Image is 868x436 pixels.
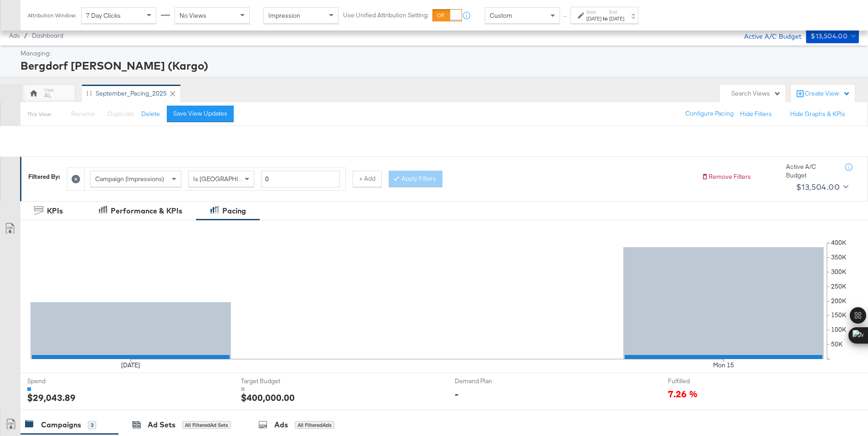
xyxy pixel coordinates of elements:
[609,9,624,15] label: End:
[21,58,857,73] div: Bergdorf [PERSON_NAME] (Kargo)
[609,15,624,22] div: [DATE]
[47,206,63,216] div: KPIs
[27,12,77,19] div: Attribution Window:
[41,420,81,430] div: Campaigns
[241,377,309,385] span: Target Budget
[796,180,840,194] div: $13,504.00
[786,162,836,179] div: Active A/C Budget
[668,387,698,400] span: 7.26 %
[241,391,295,404] div: $400,000.00
[734,29,801,42] div: Active A/C Budget
[274,420,288,430] div: Ads
[95,175,164,183] span: Campaign (Impressions)
[561,15,570,19] span: ↑
[353,171,382,187] button: + Add
[182,421,231,429] div: All Filtered Ad Sets
[222,206,246,216] div: Pacing
[679,106,740,122] button: Configure Pacing
[668,377,736,385] span: Fulfilled
[111,206,182,216] div: Performance & KPIs
[455,377,523,385] span: Demand Plan
[790,110,845,118] button: Hide Graphs & KPIs
[490,11,512,20] span: Custom
[121,361,140,370] text: [DATE]
[173,109,227,118] div: Save View Updates
[20,32,32,39] span: /
[740,110,772,118] button: Hide Filters
[27,391,76,404] div: $29,043.89
[713,361,734,370] text: Mon 15
[831,239,847,247] text: 400K
[701,172,751,181] button: Remove Filters
[32,32,63,39] a: Dashboard
[343,11,429,20] label: Use Unified Attribution Setting:
[268,11,300,20] span: Impression
[806,29,859,43] button: $13,504.00
[71,110,95,118] span: Rename
[9,32,20,39] span: Ads
[811,30,847,42] div: $13,504.00
[28,172,60,181] div: Filtered By:
[148,420,175,430] div: Ad Sets
[27,377,96,385] span: Spend
[21,49,857,58] div: Managing:
[88,421,96,429] div: 3
[108,110,134,118] span: Duplicate
[261,171,340,188] input: Enter a number
[44,91,51,100] div: AL
[87,91,92,96] div: Drag to reorder tab
[731,89,781,98] div: Search Views
[586,9,601,15] label: Start:
[455,387,458,401] div: -
[180,11,206,20] span: No Views
[27,111,51,118] div: This View:
[141,110,160,118] button: Delete
[805,89,850,98] div: Create View
[96,89,167,98] div: September_Pacing_2025
[792,180,850,194] button: $13,504.00
[295,421,334,429] div: All Filtered Ads
[601,15,609,22] strong: to
[86,11,121,20] span: 7 Day Clicks
[586,15,601,22] div: [DATE]
[193,175,263,183] span: Is [GEOGRAPHIC_DATA]
[167,106,234,122] button: Save View Updates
